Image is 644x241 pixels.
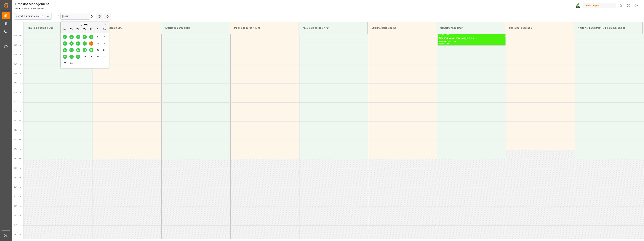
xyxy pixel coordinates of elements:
[14,177,21,178] span: 19:30 Hr
[103,55,105,58] span: 28
[103,42,105,45] span: 14
[14,129,21,131] span: 17:00 Hr
[15,7,20,10] a: Home
[439,34,444,35] div: 11:30
[104,36,105,38] span: 7
[617,2,625,9] button: show 0 new notifications
[14,54,21,55] span: 13:00 Hr
[583,3,616,8] div: Compo Expert
[14,82,21,84] span: 14:30 Hr
[14,233,21,235] span: 22:30 Hr
[63,55,67,59] div: Choose Monday, September 22nd, 2025
[445,34,449,35] div: 12:00
[63,41,67,46] div: Choose Monday, September 8th, 2025
[96,48,100,52] div: Choose Saturday, September 20th, 2025
[69,61,74,65] div: Choose Tuesday, September 30th, 2025
[71,42,72,45] span: 9
[102,27,107,32] div: Su
[14,35,21,37] span: 12:00 Hr
[14,186,21,188] span: 20:00 Hr
[102,41,107,46] div: Choose Sunday, September 14th, 2025
[60,13,90,20] input: DD.MM.YYYY
[583,2,617,9] button: Compo Expert
[69,48,74,52] div: Choose Tuesday, September 16th, 2025
[76,41,80,46] div: Choose Wednesday, September 10th, 2025
[69,35,74,39] div: Choose Tuesday, September 2nd, 2025
[77,55,79,58] span: 24
[14,196,21,197] span: 20:30 Hr
[97,42,99,45] span: 13
[577,25,640,31] div: Nitric Acid and DMPP Bulk silosunloading
[14,44,21,46] span: 12:30 Hr
[370,25,433,31] div: Bulk Material loading
[96,35,100,39] div: Choose Saturday, September 6th, 2025
[164,25,227,31] div: Muelle de carga 3 IRT
[14,13,52,20] input: Type to search/select
[439,25,502,31] div: Container Loading 1
[77,42,79,45] span: 10
[89,41,93,46] div: Choose Friday, September 12th, 2025
[14,101,21,103] span: 15:30 Hr
[90,42,92,45] span: 12
[445,43,449,45] div: 12:30
[76,55,80,59] div: Choose Wednesday, September 24th, 2025
[63,61,67,65] div: Choose Monday, September 29th, 2025
[71,36,72,38] span: 2
[89,27,93,32] div: Fr
[61,23,109,26] div: [DATE]
[103,49,105,51] span: 21
[90,55,92,58] span: 26
[105,23,107,25] button: Next Month
[89,48,93,52] div: Choose Friday, September 19th, 2025
[14,214,21,216] span: 21:30 Hr
[89,35,93,39] div: Choose Friday, September 5th, 2025
[14,91,21,93] span: 15:00 Hr
[69,55,74,59] div: Choose Tuesday, September 23rd, 2025
[62,23,64,25] button: Previous Month
[89,55,93,59] div: Choose Friday, September 26th, 2025
[84,36,85,38] span: 4
[14,73,21,74] span: 14:00 Hr
[15,2,49,7] div: Timeslot Management
[64,55,66,58] span: 22
[76,27,80,32] div: We
[83,55,86,58] span: 25
[96,41,100,46] div: Choose Saturday, September 13th, 2025
[76,35,80,39] div: Choose Wednesday, September 3rd, 2025
[14,110,21,112] span: 16:00 Hr
[64,42,66,45] span: 8
[439,37,504,40] div: [PERSON_NAME] 25kg (x48) WW UN
[233,25,296,31] div: Muelle de carga 4 APQ
[95,25,158,31] div: Muelle de carga 2 BOL
[102,48,107,52] div: Choose Sunday, September 21st, 2025
[83,49,86,51] span: 18
[508,25,571,31] div: Container Loading 2
[14,120,21,122] span: 16:30 Hr
[26,25,90,31] div: Muelle de carga 1 BOL
[14,205,21,207] span: 21:00 Hr
[97,49,99,51] span: 20
[62,34,108,67] div: month 2025-09
[69,27,74,32] div: Tu
[64,62,66,64] span: 29
[70,55,72,58] span: 23
[77,49,79,51] span: 17
[102,35,107,39] div: Choose Sunday, September 7th, 2025
[70,62,72,64] span: 30
[625,2,632,9] button: Help Center
[14,63,21,65] span: 13:30 Hr
[301,25,365,31] div: Muelle de carga 5 APQ
[96,55,100,59] div: Choose Saturday, September 27th, 2025
[14,224,21,226] span: 22:00 Hr
[96,27,100,32] div: Sa
[83,48,87,52] div: Choose Thursday, September 18th, 2025
[63,48,67,52] div: Choose Monday, September 15th, 2025
[14,148,21,150] span: 18:00 Hr
[444,34,445,35] div: -
[69,41,74,46] div: Choose Tuesday, September 9th, 2025
[91,36,92,38] span: 5
[83,42,86,45] span: 11
[64,36,66,38] span: 1
[97,55,99,58] span: 27
[14,167,21,169] span: 19:00 Hr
